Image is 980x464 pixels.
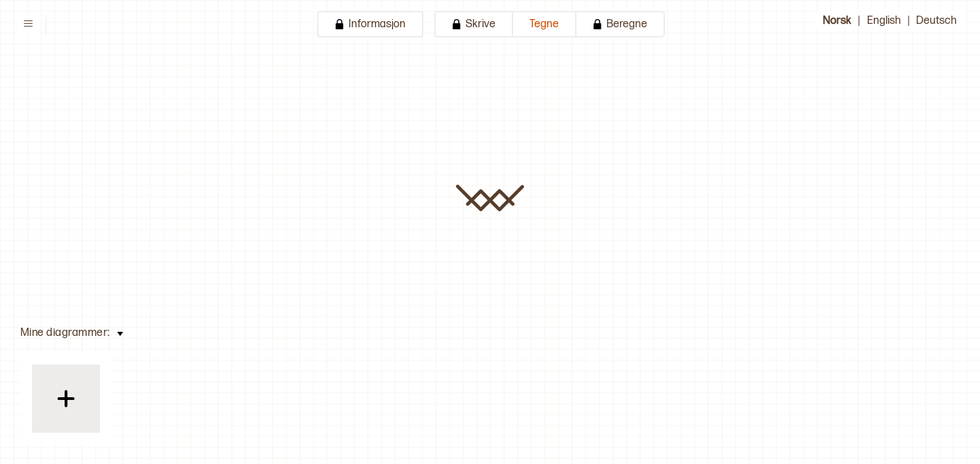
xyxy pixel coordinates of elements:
[49,382,83,416] img: plus_black
[513,11,576,37] button: Tegne
[20,354,112,444] button: plus_black
[117,332,123,336] img: arrow
[794,11,964,37] div: | |
[317,11,423,37] button: Informasjon
[909,11,964,29] button: Deutsch
[434,11,513,37] button: Skrive
[860,11,908,29] button: English
[576,11,665,37] button: Beregne
[816,11,858,29] button: Norsk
